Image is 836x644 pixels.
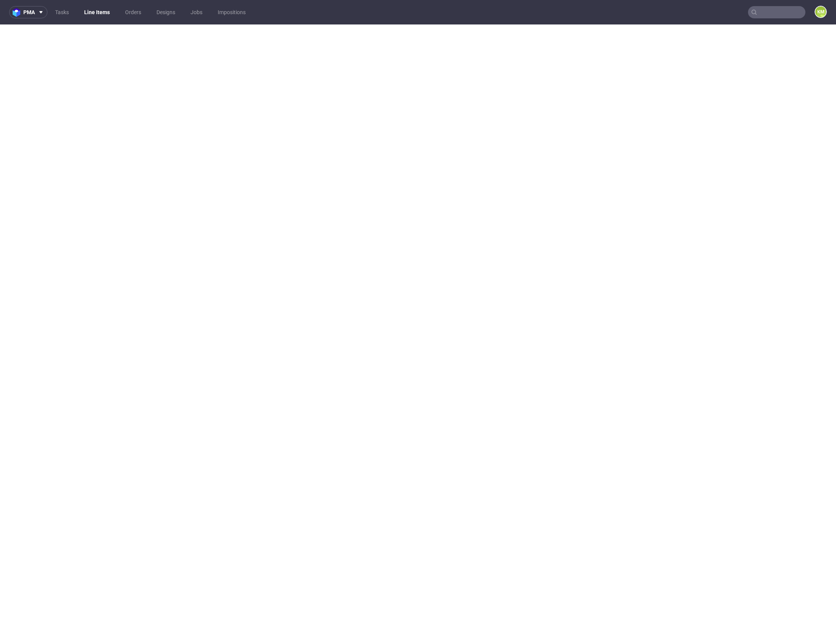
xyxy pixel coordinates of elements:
a: Orders [121,6,146,18]
a: Tasks [51,6,73,18]
button: pma [9,6,47,18]
figcaption: KM [815,7,826,17]
a: Impositions [213,6,250,18]
a: Designs [152,6,180,18]
span: pma [23,10,35,15]
img: logo [13,8,23,17]
a: Line Items [80,6,114,18]
a: Jobs [186,6,207,18]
